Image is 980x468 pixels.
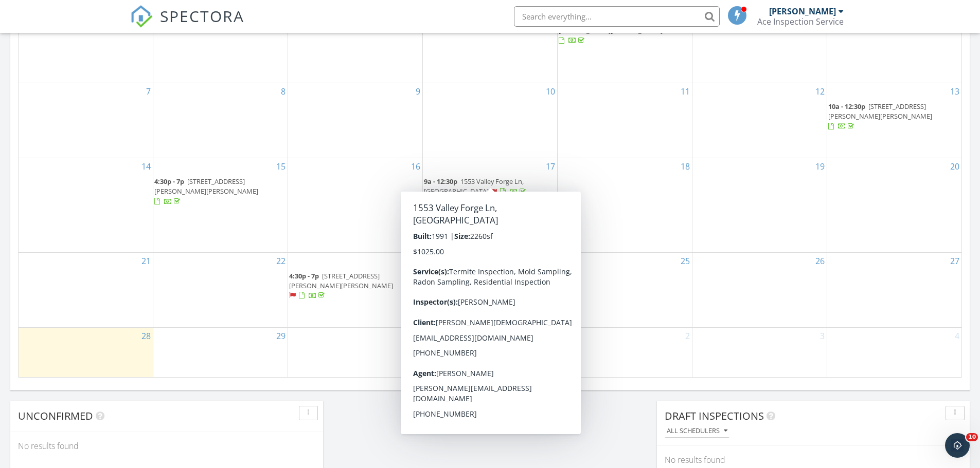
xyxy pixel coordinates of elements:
[544,158,557,175] a: Go to September 17, 2025
[10,432,323,460] div: No results found
[548,328,557,344] a: Go to October 1, 2025
[424,199,556,221] a: 4:30p - 8p [STREET_ADDRESS][PERSON_NAME]
[130,5,153,28] img: The Best Home Inspection Software - Spectora
[139,158,153,175] a: Go to September 14, 2025
[828,101,960,133] a: 10a - 12:30p [STREET_ADDRESS][PERSON_NAME][PERSON_NAME]
[557,252,692,327] td: Go to September 25, 2025
[274,328,288,344] a: Go to September 29, 2025
[153,327,288,377] td: Go to September 29, 2025
[153,83,288,158] td: Go to September 8, 2025
[424,200,454,209] span: 4:30p - 8p
[18,409,93,423] span: Unconfirmed
[827,327,961,377] td: Go to October 4, 2025
[289,271,319,280] span: 4:30p - 7p
[948,253,961,269] a: Go to September 27, 2025
[966,433,978,441] span: 10
[424,176,556,198] a: 9a - 12:30p 1553 Valley Forge Ln, [GEOGRAPHIC_DATA]
[557,83,692,158] td: Go to September 11, 2025
[813,158,827,175] a: Go to September 19, 2025
[409,158,422,175] a: Go to September 16, 2025
[424,200,514,219] span: [STREET_ADDRESS][PERSON_NAME]
[665,409,764,423] span: Draft Inspections
[288,252,423,327] td: Go to September 23, 2025
[288,327,423,377] td: Go to September 30, 2025
[679,83,692,100] a: Go to September 11, 2025
[288,158,423,252] td: Go to September 16, 2025
[289,270,421,303] a: 4:30p - 7p [STREET_ADDRESS][PERSON_NAME][PERSON_NAME]
[423,327,558,377] td: Go to October 1, 2025
[160,5,244,27] span: SPECTORA
[423,83,558,158] td: Go to September 10, 2025
[130,14,244,35] a: SPECTORA
[289,271,393,290] span: [STREET_ADDRESS][PERSON_NAME][PERSON_NAME]
[945,433,970,458] iframe: Intercom live chat
[423,252,558,327] td: Go to September 24, 2025
[19,158,153,252] td: Go to September 14, 2025
[144,83,153,100] a: Go to September 7, 2025
[544,83,557,100] a: Go to September 10, 2025
[154,177,258,205] a: 4:30p - 7p [STREET_ADDRESS][PERSON_NAME][PERSON_NAME]
[953,328,961,344] a: Go to October 4, 2025
[692,252,827,327] td: Go to September 26, 2025
[692,158,827,252] td: Go to September 19, 2025
[557,158,692,252] td: Go to September 18, 2025
[828,102,865,111] span: 10a - 12:30p
[769,6,836,16] div: [PERSON_NAME]
[679,253,692,269] a: Go to September 25, 2025
[813,83,827,100] a: Go to September 12, 2025
[288,83,423,158] td: Go to September 9, 2025
[414,83,422,100] a: Go to September 9, 2025
[153,252,288,327] td: Go to September 22, 2025
[154,177,184,186] span: 4:30p - 7p
[274,253,288,269] a: Go to September 22, 2025
[424,177,528,196] a: 9a - 12:30p 1553 Valley Forge Ln, [GEOGRAPHIC_DATA]
[154,177,258,196] span: [STREET_ADDRESS][PERSON_NAME][PERSON_NAME]
[289,271,393,300] a: 4:30p - 7p [STREET_ADDRESS][PERSON_NAME][PERSON_NAME]
[828,102,932,121] span: [STREET_ADDRESS][PERSON_NAME][PERSON_NAME]
[667,427,727,435] div: All schedulers
[279,83,288,100] a: Go to September 8, 2025
[274,158,288,175] a: Go to September 15, 2025
[557,327,692,377] td: Go to October 2, 2025
[757,16,844,27] div: Ace Inspection Service
[828,102,932,130] a: 10a - 12:30p [STREET_ADDRESS][PERSON_NAME][PERSON_NAME]
[665,424,729,438] button: All schedulers
[827,83,961,158] td: Go to September 13, 2025
[424,177,524,196] span: 1553 Valley Forge Ln, [GEOGRAPHIC_DATA]
[423,158,558,252] td: Go to September 17, 2025
[559,16,663,45] a: 4:30p - 7p [STREET_ADDRESS][PERSON_NAME][PERSON_NAME]
[424,177,457,186] span: 9a - 12:30p
[827,252,961,327] td: Go to September 27, 2025
[154,176,287,208] a: 4:30p - 7p [STREET_ADDRESS][PERSON_NAME][PERSON_NAME]
[409,328,422,344] a: Go to September 30, 2025
[139,328,153,344] a: Go to September 28, 2025
[948,83,961,100] a: Go to September 13, 2025
[813,253,827,269] a: Go to September 26, 2025
[544,253,557,269] a: Go to September 24, 2025
[19,252,153,327] td: Go to September 21, 2025
[514,6,720,27] input: Search everything...
[683,328,692,344] a: Go to October 2, 2025
[818,328,827,344] a: Go to October 3, 2025
[409,253,422,269] a: Go to September 23, 2025
[827,158,961,252] td: Go to September 20, 2025
[153,158,288,252] td: Go to September 15, 2025
[948,158,961,175] a: Go to September 20, 2025
[692,327,827,377] td: Go to October 3, 2025
[692,83,827,158] td: Go to September 12, 2025
[19,327,153,377] td: Go to September 28, 2025
[139,253,153,269] a: Go to September 21, 2025
[679,158,692,175] a: Go to September 18, 2025
[19,83,153,158] td: Go to September 7, 2025
[424,200,514,219] a: 4:30p - 8p [STREET_ADDRESS][PERSON_NAME]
